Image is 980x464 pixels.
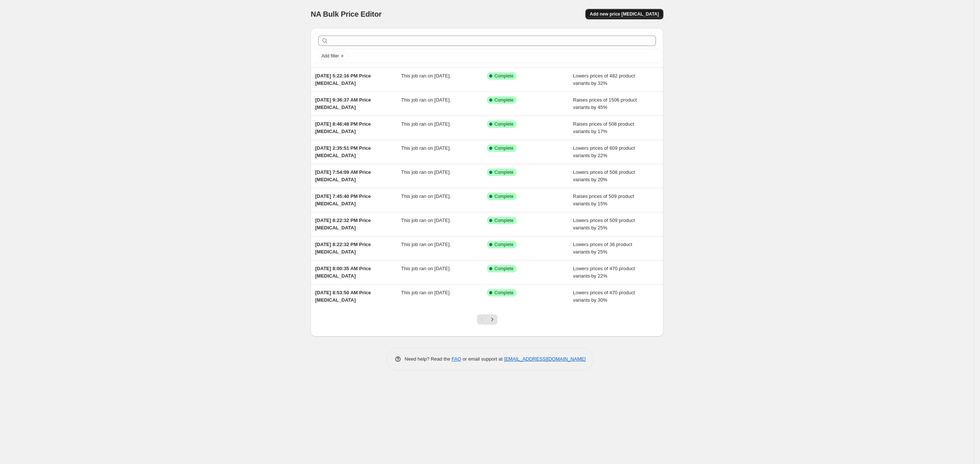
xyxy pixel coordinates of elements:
[401,73,451,79] span: This job ran on [DATE].
[401,242,451,247] span: This job ran on [DATE].
[321,53,339,59] span: Add filter
[573,193,634,206] span: Raises prices of 509 product variants by 15%
[573,169,635,182] span: Lowers prices of 508 product variants by 20%
[477,314,497,325] nav: Pagination
[401,218,451,223] span: This job ran on [DATE].
[573,218,635,231] span: Lowers prices of 509 product variants by 25%
[585,9,663,19] button: Add new price [MEDICAL_DATA]
[494,145,513,151] span: Complete
[494,193,513,199] span: Complete
[494,97,513,103] span: Complete
[405,356,452,362] span: Need help? Read the
[573,242,633,255] span: Lowers prices of 36 product variants by 25%
[452,356,461,362] a: FAQ
[487,314,497,325] button: Next
[494,218,513,223] span: Complete
[401,266,451,271] span: This job ran on [DATE].
[315,169,371,182] span: [DATE] 7:54:09 AM Price [MEDICAL_DATA]
[401,169,451,175] span: This job ran on [DATE].
[494,242,513,248] span: Complete
[494,73,513,79] span: Complete
[573,97,637,110] span: Raises prices of 1506 product variants by 45%
[401,121,451,127] span: This job ran on [DATE].
[573,266,635,279] span: Lowers prices of 470 product variants by 22%
[494,169,513,175] span: Complete
[401,97,451,103] span: This job ran on [DATE].
[315,242,371,255] span: [DATE] 8:22:32 PM Price [MEDICAL_DATA]
[401,145,451,151] span: This job ran on [DATE].
[461,356,504,362] span: or email support at
[315,73,371,86] span: [DATE] 5:22:16 PM Price [MEDICAL_DATA]
[494,290,513,296] span: Complete
[318,52,348,60] button: Add filter
[315,266,371,279] span: [DATE] 8:00:35 AM Price [MEDICAL_DATA]
[401,193,451,199] span: This job ran on [DATE].
[590,11,659,17] span: Add new price [MEDICAL_DATA]
[315,218,371,231] span: [DATE] 8:22:32 PM Price [MEDICAL_DATA]
[504,356,586,362] a: [EMAIL_ADDRESS][DOMAIN_NAME]
[573,290,635,303] span: Lowers prices of 470 product variants by 30%
[315,97,371,110] span: [DATE] 9:36:37 AM Price [MEDICAL_DATA]
[315,193,371,206] span: [DATE] 7:45:40 PM Price [MEDICAL_DATA]
[573,145,635,158] span: Lowers prices of 609 product variants by 22%
[315,121,371,134] span: [DATE] 8:46:48 PM Price [MEDICAL_DATA]
[573,121,634,134] span: Raises prices of 508 product variants by 17%
[573,73,635,86] span: Lowers prices of 482 product variants by 32%
[401,290,451,295] span: This job ran on [DATE].
[494,121,513,127] span: Complete
[494,266,513,272] span: Complete
[311,10,382,18] span: NA Bulk Price Editor
[315,290,371,303] span: [DATE] 8:53:50 AM Price [MEDICAL_DATA]
[315,145,371,158] span: [DATE] 2:35:51 PM Price [MEDICAL_DATA]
